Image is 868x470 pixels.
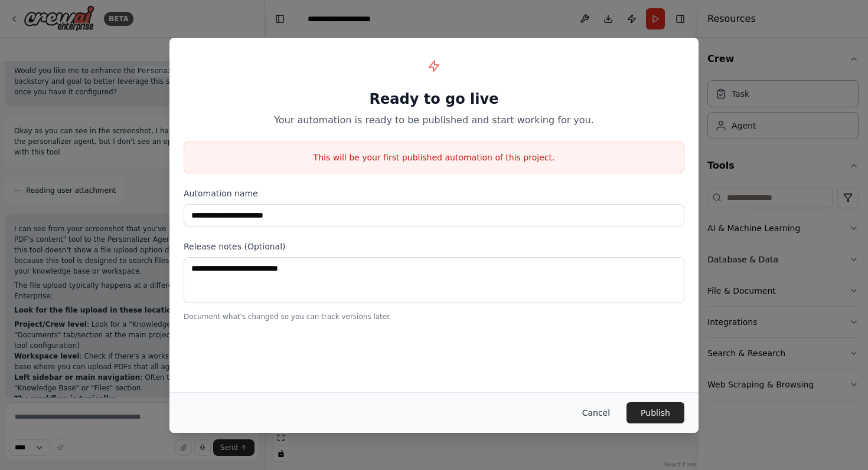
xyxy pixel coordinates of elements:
[184,312,684,321] p: Document what's changed so you can track versions later.
[184,188,684,199] label: Automation name
[573,402,619,423] button: Cancel
[184,113,684,127] p: Your automation is ready to be published and start working for you.
[184,241,684,252] label: Release notes (Optional)
[184,90,684,109] h1: Ready to go live
[626,402,684,423] button: Publish
[184,152,684,163] p: This will be your first published automation of this project.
